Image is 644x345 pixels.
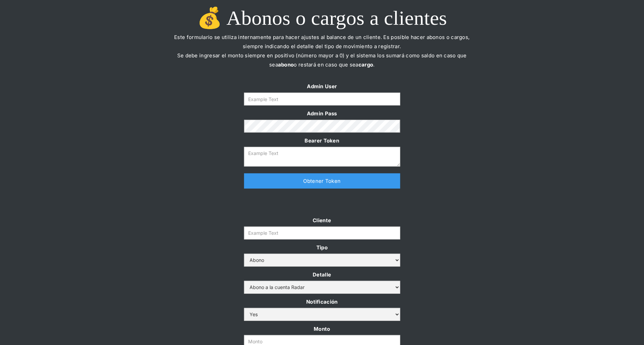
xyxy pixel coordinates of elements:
[244,227,400,239] input: Example Text
[244,297,400,306] label: Notificación
[244,324,400,333] label: Monto
[244,243,400,252] label: Tipo
[169,33,475,78] p: Este formulario se utiliza internamente para hacer ajustes al balance de un cliente. Es posible h...
[358,61,373,68] strong: cargo
[244,136,400,145] label: Bearer Token
[244,216,400,225] label: Cliente
[244,93,400,106] input: Example Text
[278,61,294,68] strong: abono
[244,82,400,167] form: Form
[244,270,400,279] label: Detalle
[244,109,400,118] label: Admin Pass
[244,173,400,189] a: Obtener Token
[169,7,475,29] h1: 💰 Abonos o cargos a clientes
[244,82,400,91] label: Admin User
